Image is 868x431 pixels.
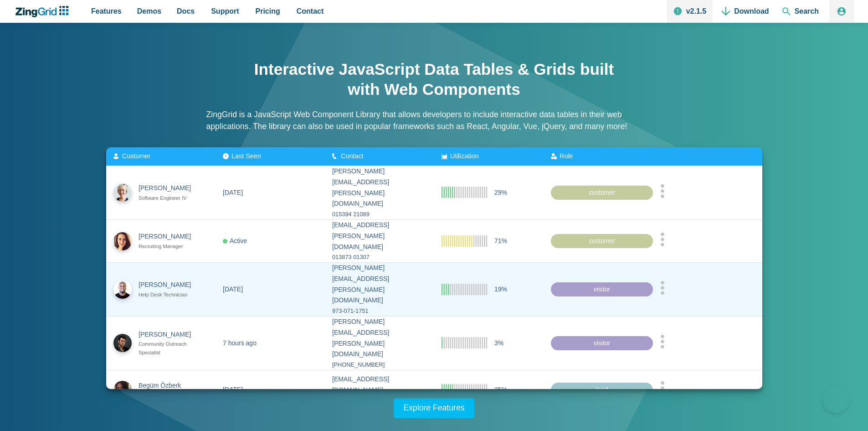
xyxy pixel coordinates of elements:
div: 013873 01307 [332,252,427,262]
span: Pricing [256,5,280,17]
span: Docs [177,5,195,17]
span: 25% [494,384,507,395]
span: 71% [494,235,507,246]
span: Demos [137,5,161,17]
div: [DATE] [223,384,243,395]
h1: Interactive JavaScript Data Tables & Grids built with Web Components [252,59,616,99]
span: Support [211,5,239,17]
span: Role [560,152,573,160]
div: [PERSON_NAME] [139,280,199,291]
span: 3% [494,338,503,348]
div: Software Engineer IV [139,194,199,203]
div: [PERSON_NAME] [139,231,199,242]
div: Help Desk Technician [139,291,199,299]
div: [PHONE_NUMBER] [332,360,427,370]
div: [DATE] [223,284,243,295]
span: 19% [494,284,507,295]
div: 015394 21089 [332,209,427,219]
span: Contact [297,5,324,17]
a: ZingChart Logo. Click to return to the homepage [15,6,73,17]
div: lead [551,383,653,397]
div: [PERSON_NAME][EMAIL_ADDRESS][PERSON_NAME][DOMAIN_NAME] [332,263,427,306]
div: [EMAIL_ADDRESS][PERSON_NAME][DOMAIN_NAME] [332,220,427,252]
div: [PERSON_NAME] [139,183,199,194]
div: 973-071-1751 [332,306,427,316]
div: [PERSON_NAME][EMAIL_ADDRESS][PERSON_NAME][DOMAIN_NAME] [332,166,427,209]
span: Utilization [450,152,478,160]
div: customer [551,234,653,248]
div: visitor [551,336,653,350]
iframe: Toggle Customer Support [822,385,850,413]
span: Last Seen [231,152,261,160]
div: [DATE] [223,187,243,198]
div: Active [223,235,247,246]
span: Customer [122,152,150,160]
div: visitor [551,282,653,296]
div: [PERSON_NAME] [139,329,199,340]
p: ZingGrid is a JavaScript Web Component Library that allows developers to include interactive data... [206,109,662,133]
div: [EMAIL_ADDRESS][DOMAIN_NAME] [332,374,427,396]
div: [PERSON_NAME][EMAIL_ADDRESS][PERSON_NAME][DOMAIN_NAME] [332,317,427,360]
div: Community Outreach Specialist [139,340,199,357]
div: customer [551,185,653,200]
span: 29% [494,187,507,198]
div: 7 hours ago [223,338,257,348]
span: Contact [341,152,364,160]
div: Recruiting Manager [139,242,199,251]
span: Features [91,5,122,17]
div: Begüm Özberk [139,380,199,391]
a: Explore Features [394,398,475,418]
